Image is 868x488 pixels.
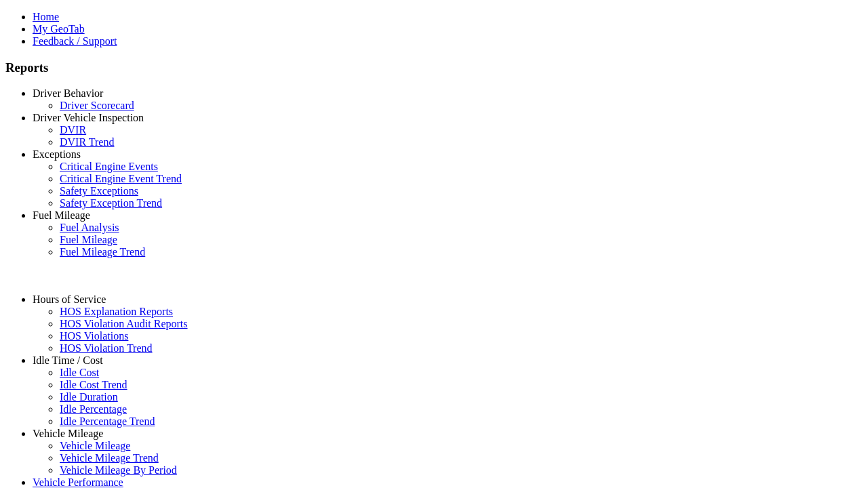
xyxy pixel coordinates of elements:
a: Fuel Analysis [60,222,119,233]
a: Vehicle Performance [33,476,123,488]
a: Fuel Mileage Trend [60,246,145,258]
a: Vehicle Mileage By Period [60,464,177,476]
a: Safety Exception Trend [60,197,162,209]
a: HOS Violation Trend [60,342,153,354]
a: Driver Vehicle Inspection [33,112,144,123]
a: Driver Behavior [33,87,103,99]
a: HOS Violation Audit Reports [60,318,188,329]
a: Idle Duration [60,391,118,403]
a: Fuel Mileage [33,209,90,221]
h3: Reports [5,60,863,75]
a: Vehicle Mileage Trend [60,452,159,464]
a: Safety Exceptions [60,185,138,197]
a: My GeoTab [33,23,85,35]
a: DVIR [60,124,86,136]
a: Driver Scorecard [60,100,134,111]
a: HOS Violations [60,330,128,342]
a: Feedback / Support [33,35,117,47]
a: Idle Cost Trend [60,379,127,390]
a: Home [33,11,59,22]
a: Idle Time / Cost [33,354,103,366]
a: Fuel Mileage [60,234,117,245]
a: HOS Explanation Reports [60,306,173,317]
a: Exceptions [33,148,81,160]
a: Hours of Service [33,293,106,305]
a: Critical Engine Events [60,161,158,172]
a: Idle Percentage [60,403,127,415]
a: Vehicle Mileage [33,428,103,439]
a: DVIR Trend [60,136,114,148]
a: Idle Percentage Trend [60,415,155,427]
a: Critical Engine Event Trend [60,173,182,184]
a: Vehicle Mileage [60,440,130,451]
a: Idle Cost [60,367,99,378]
